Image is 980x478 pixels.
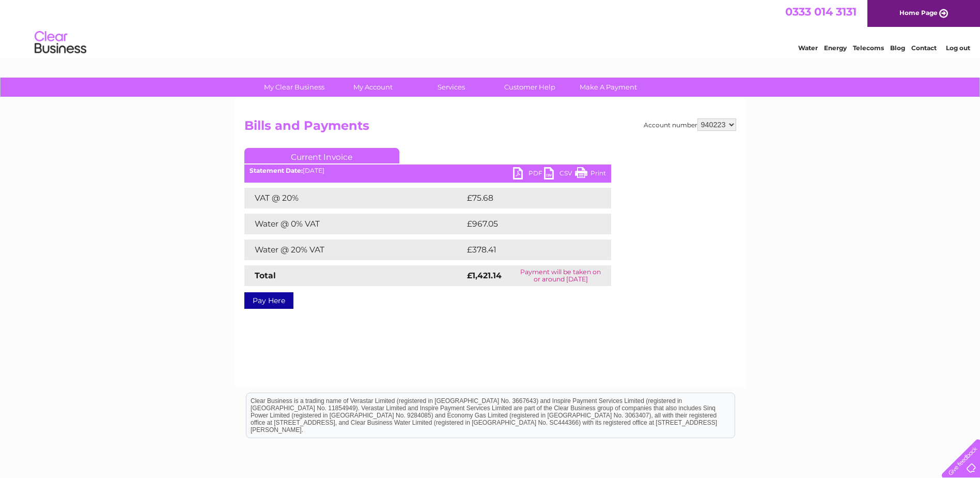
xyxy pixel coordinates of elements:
[246,6,735,50] div: Clear Business is a trading name of Verastar Limited (registered in [GEOGRAPHIC_DATA] No. 3667643...
[487,78,572,97] a: Customer Help
[244,292,293,309] a: Pay Here
[244,188,464,208] td: VAT @ 20%
[464,214,593,234] td: £967.05
[252,78,337,97] a: My Clear Business
[644,118,736,131] div: Account number
[464,240,592,260] td: £378.41
[853,44,884,52] a: Telecoms
[946,44,970,52] a: Log out
[244,167,611,174] div: [DATE]
[575,167,606,182] a: Print
[544,167,575,182] a: CSV
[513,167,544,182] a: PDF
[34,27,87,58] img: logo.png
[467,271,502,280] strong: £1,421.14
[510,265,611,286] td: Payment will be taken on or around [DATE]
[244,118,736,138] h2: Bills and Payments
[911,44,937,52] a: Contact
[250,167,303,174] b: Statement Date:
[798,44,818,52] a: Water
[244,240,464,260] td: Water @ 20% VAT
[464,188,590,208] td: £75.68
[255,271,276,280] strong: Total
[244,214,464,234] td: Water @ 0% VAT
[409,78,494,97] a: Services
[890,44,905,52] a: Blog
[785,5,857,18] a: 0333 014 3131
[566,78,651,97] a: Make A Payment
[244,148,399,163] a: Current Invoice
[330,78,415,97] a: My Account
[824,44,847,52] a: Energy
